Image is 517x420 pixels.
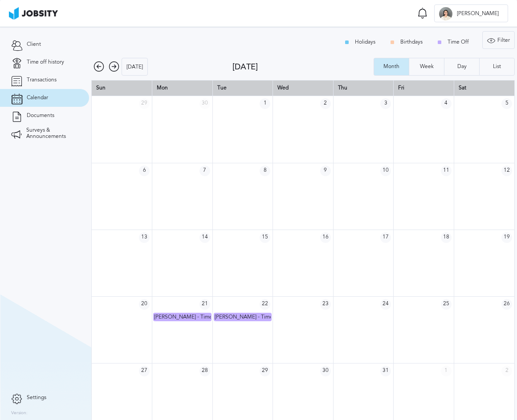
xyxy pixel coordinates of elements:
[483,32,514,49] div: Filter
[452,11,503,17] span: [PERSON_NAME]
[27,41,41,48] span: Client
[260,98,270,109] span: 1
[501,232,512,243] span: 19
[27,395,46,401] span: Settings
[479,58,515,76] button: List
[260,299,270,310] span: 22
[434,4,508,22] button: M[PERSON_NAME]
[260,232,270,243] span: 15
[379,64,404,70] div: Month
[217,85,227,91] span: Tue
[27,95,48,101] span: Calendar
[199,166,210,176] span: 7
[482,31,515,49] button: Filter
[320,166,331,176] span: 9
[260,166,270,176] span: 8
[501,98,512,109] span: 5
[409,58,444,76] button: Week
[232,62,374,72] div: [DATE]
[439,7,452,20] div: M
[380,299,391,310] span: 24
[441,166,452,176] span: 11
[320,299,331,310] span: 23
[320,232,331,243] span: 16
[154,314,246,320] span: [PERSON_NAME] - Time Off - Sick day
[444,58,479,76] button: Day
[139,166,150,176] span: 6
[380,98,391,109] span: 3
[139,366,150,376] span: 27
[380,366,391,376] span: 31
[374,58,409,76] button: Month
[441,299,452,310] span: 25
[489,64,505,70] div: List
[139,232,150,243] span: 13
[199,98,210,109] span: 30
[277,85,289,91] span: Wed
[139,299,150,310] span: 20
[453,64,471,70] div: Day
[122,58,147,76] div: [DATE]
[441,98,452,109] span: 4
[199,366,210,376] span: 28
[459,85,466,91] span: Sat
[441,366,452,376] span: 1
[199,299,210,310] span: 21
[122,58,148,76] button: [DATE]
[415,64,438,70] div: Week
[26,127,78,140] span: Surveys & Announcements
[501,366,512,376] span: 2
[27,77,57,83] span: Transactions
[199,232,210,243] span: 14
[380,232,391,243] span: 17
[441,232,452,243] span: 18
[398,85,404,91] span: Fri
[380,166,391,176] span: 10
[320,366,331,376] span: 30
[501,166,512,176] span: 12
[320,98,331,109] span: 2
[139,98,150,109] span: 29
[157,85,168,91] span: Mon
[501,299,512,310] span: 26
[96,85,106,91] span: Sun
[27,113,54,119] span: Documents
[260,366,270,376] span: 29
[338,85,347,91] span: Thu
[11,411,28,416] label: Version:
[9,7,58,20] img: ab4bad089aa723f57921c736e9817d99.png
[27,59,64,65] span: Time off history
[215,314,306,320] span: [PERSON_NAME] - Time Off - Sick day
